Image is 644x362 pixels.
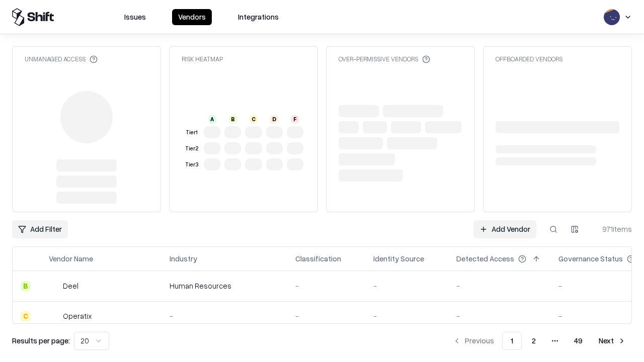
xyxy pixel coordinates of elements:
div: Identity Source [373,253,424,264]
button: 49 [566,332,591,350]
p: Results per page: [12,335,70,346]
div: Tier 1 [184,128,200,137]
a: Add Vendor [473,220,536,238]
button: 1 [502,332,522,350]
div: - [373,281,440,291]
div: F [291,115,299,123]
div: Tier 2 [184,144,200,153]
div: 971 items [592,224,632,234]
button: 2 [524,332,544,350]
div: Governance Status [558,253,623,264]
div: Tier 3 [184,160,200,169]
div: Deel [63,281,78,291]
div: Unmanaged Access [25,55,98,63]
div: Human Resources [170,281,279,291]
div: Over-Permissive Vendors [339,55,430,63]
nav: pagination [447,332,632,350]
div: Detected Access [456,253,514,264]
img: Operatix [49,311,59,321]
div: Industry [170,253,197,264]
div: - [456,281,542,291]
button: Next [593,332,632,350]
div: D [270,115,278,123]
img: Deel [49,281,59,291]
div: C [250,115,258,123]
div: A [208,115,216,123]
div: B [229,115,237,123]
button: Vendors [172,9,212,25]
div: - [295,311,357,321]
button: Add Filter [12,220,68,238]
div: - [373,311,440,321]
div: Classification [295,253,341,264]
div: - [295,281,357,291]
div: Offboarded Vendors [496,55,562,63]
button: Issues [118,9,152,25]
button: Integrations [232,9,285,25]
div: - [170,311,279,321]
div: - [456,311,542,321]
div: C [21,311,31,321]
div: Vendor Name [49,253,93,264]
div: B [21,281,31,291]
div: Risk Heatmap [182,55,223,63]
div: Operatix [63,311,92,321]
